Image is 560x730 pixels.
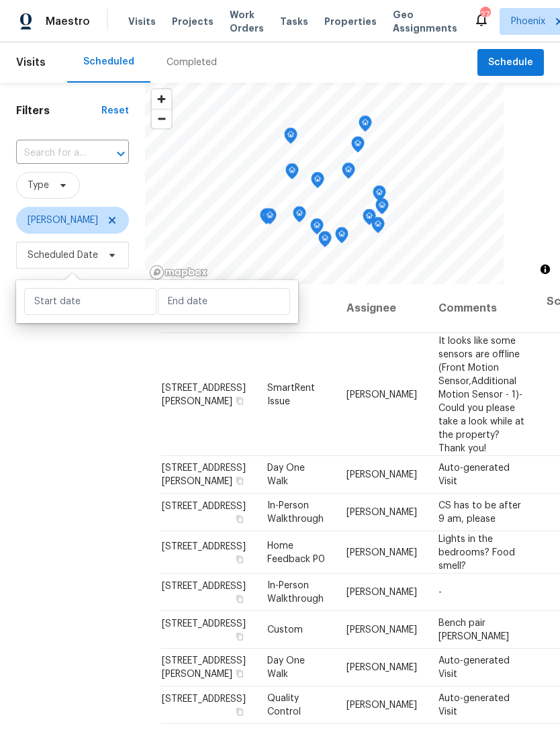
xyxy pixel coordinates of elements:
[336,284,428,333] th: Assignee
[477,49,544,77] button: Schedule
[28,248,98,262] span: Scheduled Date
[267,656,305,679] span: Day One Walk
[438,694,510,717] span: Auto-generated Visit
[488,54,533,71] span: Schedule
[311,172,324,193] div: Map marker
[351,136,365,157] div: Map marker
[16,143,91,164] input: Search for an address...
[230,8,264,35] span: Work Orders
[267,541,325,563] span: Home Feedback P0
[267,463,305,486] span: Day One Walk
[167,56,217,69] div: Completed
[371,217,385,238] div: Map marker
[428,284,536,333] th: Comments
[280,17,308,26] span: Tasks
[285,163,299,184] div: Map marker
[335,227,348,248] div: Map marker
[537,261,553,277] button: Toggle attribution
[346,390,417,399] span: [PERSON_NAME]
[511,15,545,28] span: Phoenix
[234,513,246,525] button: Copy Address
[111,144,130,163] button: Open
[342,163,355,183] div: Map marker
[158,288,290,315] input: End date
[162,383,246,406] span: [STREET_ADDRESS][PERSON_NAME]
[172,15,214,28] span: Projects
[438,588,442,597] span: -
[438,336,524,453] span: It looks like some sensors are offline (Front Motion Sensor,Additional Motion Sensor - 1)- Could ...
[346,700,417,710] span: [PERSON_NAME]
[234,593,246,605] button: Copy Address
[234,553,246,565] button: Copy Address
[149,265,208,280] a: Mapbox homepage
[346,625,417,635] span: [PERSON_NAME]
[16,48,46,77] span: Visits
[310,218,324,239] div: Map marker
[541,262,549,277] span: Toggle attribution
[346,470,417,480] span: [PERSON_NAME]
[234,475,246,487] button: Copy Address
[267,694,301,717] span: Quality Control
[267,501,324,524] span: In-Person Walkthrough
[267,383,315,406] span: SmartRent Issue
[145,83,504,284] canvas: Map
[28,214,98,227] span: [PERSON_NAME]
[324,15,377,28] span: Properties
[318,231,332,252] div: Map marker
[373,185,386,206] div: Map marker
[16,104,101,118] h1: Filters
[128,15,156,28] span: Visits
[346,588,417,597] span: [PERSON_NAME]
[375,198,389,219] div: Map marker
[346,547,417,557] span: [PERSON_NAME]
[438,534,515,570] span: Lights in the bedrooms? Food smell?
[284,128,297,148] div: Map marker
[480,8,489,21] div: 27
[234,394,246,406] button: Copy Address
[438,656,510,679] span: Auto-generated Visit
[234,631,246,643] button: Copy Address
[162,656,246,679] span: [STREET_ADDRESS][PERSON_NAME]
[438,501,521,524] span: CS has to be after 9 am, please
[234,668,246,680] button: Copy Address
[260,208,273,229] div: Map marker
[293,206,306,227] div: Map marker
[28,179,49,192] span: Type
[152,89,171,109] button: Zoom in
[267,625,303,635] span: Custom
[267,581,324,604] span: In-Person Walkthrough
[359,116,372,136] div: Map marker
[152,109,171,128] span: Zoom out
[162,541,246,551] span: [STREET_ADDRESS]
[346,508,417,517] span: [PERSON_NAME]
[162,502,246,511] span: [STREET_ADDRESS]
[263,208,277,229] div: Map marker
[152,109,171,128] button: Zoom out
[393,8,457,35] span: Geo Assignments
[438,619,509,641] span: Bench pair [PERSON_NAME]
[162,582,246,591] span: [STREET_ADDRESS]
[83,55,134,69] div: Scheduled
[438,463,510,486] span: Auto-generated Visit
[162,463,246,486] span: [STREET_ADDRESS][PERSON_NAME]
[162,619,246,629] span: [STREET_ADDRESS]
[363,209,376,230] div: Map marker
[346,663,417,672] span: [PERSON_NAME]
[234,706,246,718] button: Copy Address
[46,15,90,28] span: Maestro
[162,694,246,704] span: [STREET_ADDRESS]
[101,104,129,118] div: Reset
[24,288,156,315] input: Start date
